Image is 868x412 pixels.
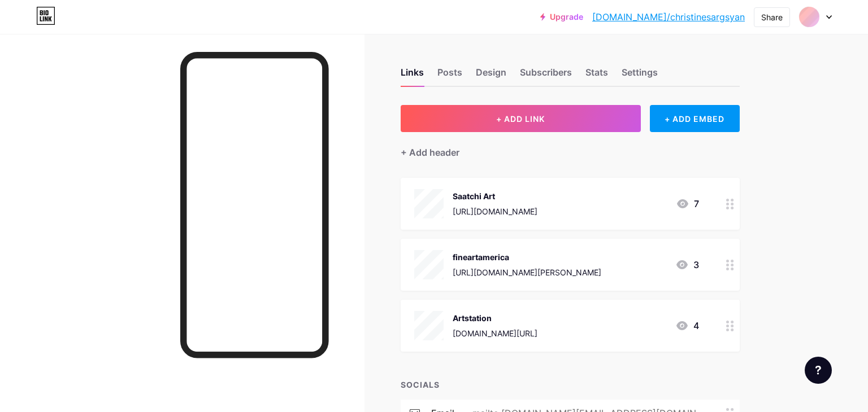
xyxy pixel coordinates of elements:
div: Posts [437,65,462,86]
div: Share [761,11,783,23]
div: Stats [585,65,608,86]
span: + ADD LINK [496,114,545,124]
div: [URL][DOMAIN_NAME][PERSON_NAME] [453,266,601,278]
div: Settings [622,65,658,86]
div: 7 [676,197,699,211]
div: + ADD EMBED [650,105,740,132]
div: [URL][DOMAIN_NAME] [453,205,537,217]
div: [DOMAIN_NAME][URL] [453,327,537,339]
a: Upgrade [540,12,583,21]
div: Saatchi Art [453,190,537,202]
div: SOCIALS [401,379,740,391]
div: 4 [675,319,699,332]
div: 3 [675,258,699,271]
div: Links [401,65,424,86]
a: [DOMAIN_NAME]/christinesargsyan [592,10,745,24]
div: Subscribers [520,65,572,86]
button: + ADD LINK [401,105,641,132]
div: + Add header [401,146,459,159]
div: fineartamerica [453,251,601,263]
div: Artstation [453,312,537,324]
div: Design [476,65,506,86]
